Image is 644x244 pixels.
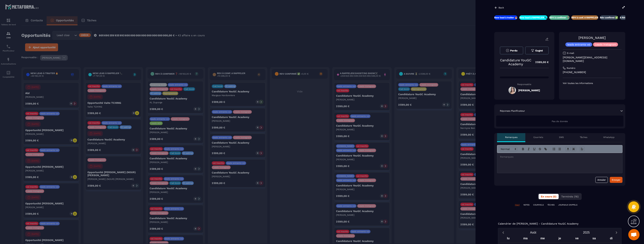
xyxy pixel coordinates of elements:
button: Open years overlay [560,229,613,236]
p: 2 599,00 € [531,59,549,66]
p: TOUT [515,204,520,206]
p: [PERSON_NAME][EMAIL_ADDRESS][DOMAIN_NAME] [563,56,622,63]
p: Voir toutes les informations [563,82,622,85]
h5: [PERSON_NAME] [518,89,540,92]
p: WhatsApp [603,136,615,139]
button: Perdu [500,47,523,54]
button: Previous month [500,230,507,235]
p: Responsable [500,83,549,86]
a: [PERSON_NAME] [578,36,606,40]
button: Open months overlay [507,229,560,236]
p: Remarques [505,136,517,139]
p: Calendrier de [PERSON_NAME] - Candidature YouGC Academy [498,222,578,225]
p: TÂCHES [547,204,555,206]
div: di [603,236,620,242]
button: Terminés (16) [559,194,581,199]
button: En cours (0) [539,194,559,199]
a: Ouvrir le chat [628,229,640,240]
button: Gagné [525,47,549,54]
p: Réponses Planificateur [500,109,525,112]
div: sa [586,236,603,242]
p: leads entrants vsl [567,43,590,46]
p: Candidature YouGC Academy [500,58,531,66]
span: En cours (0) [541,195,556,198]
div: lu [500,236,517,242]
div: me [534,236,551,242]
p: Leads Instagram [595,43,616,46]
span: Pas de donnée [552,120,568,123]
span: Gagné [535,49,543,52]
span: Terminés (16) [561,195,579,198]
div: ve [568,236,586,242]
p: E-mail [567,52,574,55]
button: Next month [613,230,620,235]
p: COURRIELS [533,204,544,206]
p: Tâches [580,136,587,139]
span: Perdu [510,49,517,52]
p: SMS [559,136,564,139]
button: Annuler [595,177,608,183]
div: ma [517,236,534,242]
button: Envoyer [610,177,622,183]
p: [PHONE_NUMBER] [563,70,622,74]
div: Envoyer [612,178,620,182]
p: JOURNAUX D'APPELS [558,204,577,206]
p: Numéro [567,67,575,70]
p: Courriels [533,136,543,139]
div: je [551,236,568,242]
p: NOTES [523,204,529,206]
